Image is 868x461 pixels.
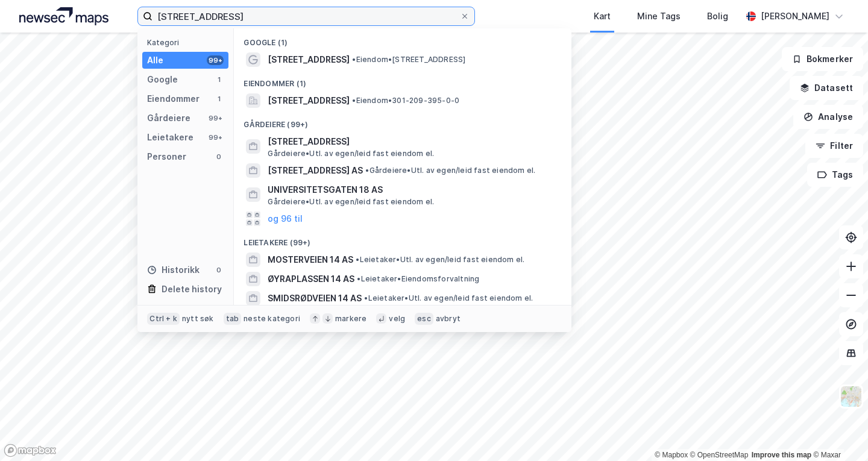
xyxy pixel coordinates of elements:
button: Datasett [790,76,863,100]
div: Leietakere (99+) [234,228,571,250]
div: esc [415,313,433,325]
span: [STREET_ADDRESS] [268,134,557,149]
a: Improve this map [752,451,811,459]
span: Leietaker • Utl. av egen/leid fast eiendom el. [356,255,524,265]
div: tab [224,313,242,325]
div: markere [335,314,366,324]
span: Leietaker • Eiendomsforvaltning [357,274,479,284]
div: 1 [214,75,224,84]
span: UNIVERSITETSGATEN 18 AS [268,183,557,197]
div: Historikk [147,263,200,277]
div: Ctrl + k [147,313,180,325]
span: Gårdeiere • Utl. av egen/leid fast eiendom el. [365,166,535,175]
span: Gårdeiere • Utl. av egen/leid fast eiendom el. [268,149,434,158]
span: • [352,96,356,105]
input: Søk på adresse, matrikkel, gårdeiere, leietakere eller personer [153,7,460,25]
div: Alle [147,53,163,67]
span: [STREET_ADDRESS] [268,93,350,108]
span: • [352,55,356,64]
div: velg [389,314,405,324]
div: Delete history [162,282,222,296]
div: 1 [214,94,224,104]
button: Tags [807,163,863,187]
img: logo.a4113a55bc3d86da70a041830d287a7e.svg [19,7,108,25]
div: Google [147,72,178,87]
span: [STREET_ADDRESS] [268,52,350,67]
div: Gårdeiere [147,111,190,125]
span: MOSTERVEIEN 14 AS [268,252,353,267]
a: Mapbox [655,451,688,459]
div: 99+ [207,113,224,123]
div: Leietakere [147,130,193,145]
div: Personer [147,149,186,164]
span: Eiendom • [STREET_ADDRESS] [352,55,465,64]
div: [PERSON_NAME] [761,9,829,24]
a: OpenStreetMap [690,451,749,459]
div: neste kategori [244,314,300,324]
div: Mine Tags [637,9,681,24]
div: Google (1) [234,28,571,50]
img: Z [840,385,863,408]
div: Gårdeiere (99+) [234,110,571,132]
div: 99+ [207,55,224,65]
span: Gårdeiere • Utl. av egen/leid fast eiendom el. [268,197,434,207]
div: nytt søk [182,314,214,324]
div: Eiendommer [147,92,200,106]
button: og 96 til [268,212,303,226]
button: Bokmerker [782,47,863,71]
span: • [365,166,369,175]
span: • [356,255,359,264]
a: Mapbox homepage [4,444,57,457]
span: SMIDSRØDVEIEN 14 AS [268,291,362,306]
span: [STREET_ADDRESS] AS [268,163,363,178]
div: 0 [214,152,224,162]
div: avbryt [436,314,461,324]
button: Analyse [793,105,863,129]
div: 0 [214,265,224,275]
div: Bolig [707,9,728,24]
span: • [364,293,368,303]
div: Kontrollprogram for chat [808,403,868,461]
button: Filter [805,134,863,158]
div: Kart [594,9,611,24]
span: ØYRAPLASSEN 14 AS [268,272,354,286]
span: • [357,274,360,283]
span: Leietaker • Utl. av egen/leid fast eiendom el. [364,293,533,303]
div: Kategori [147,38,228,47]
iframe: Chat Widget [808,403,868,461]
div: 99+ [207,133,224,142]
span: Eiendom • 301-209-395-0-0 [352,96,459,105]
div: Eiendommer (1) [234,69,571,91]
